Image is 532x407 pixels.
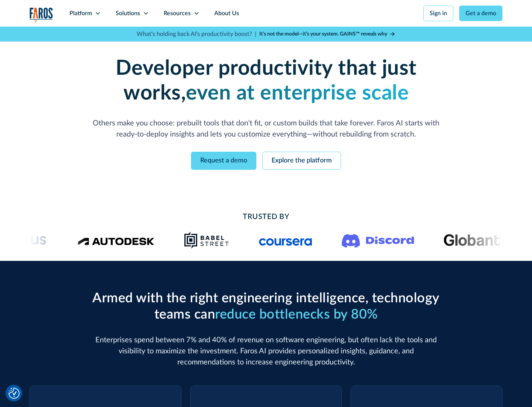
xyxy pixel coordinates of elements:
div: Platform [69,9,92,18]
p: What's holding back AI's productivity boost? | [137,30,256,38]
h2: Armed with the right engineering intelligence, technology teams can [89,290,443,322]
button: Cookie Settings [8,388,20,399]
div: Solutions [116,9,140,18]
a: Sign in [423,6,453,21]
a: Explore the platform [262,152,341,170]
img: Babel Street logo png [184,231,229,249]
img: Logo of the analytics and reporting company Faros. [30,7,53,23]
a: Get a demo [459,6,502,21]
strong: Developer productivity that just works, [116,58,417,104]
a: It’s not the model—it’s your system. GAINS™ reveals why [259,30,395,38]
img: Logo of the communication platform Discord. [342,232,414,248]
strong: It’s not the model—it’s your system. GAINS™ reveals why [259,31,387,37]
span: reduce bottlenecks by 80% [215,308,378,321]
a: Request a demo [191,152,256,170]
img: Logo of the online learning platform Coursera. [259,234,312,246]
p: Others make you choose: prebuilt tools that don't fit, or custom builds that take forever. Faros ... [89,118,443,140]
p: Enterprises spend between 7% and 40% of revenue on software engineering, but often lack the tools... [89,334,443,368]
strong: even at enterprise scale [186,83,409,104]
h2: Trusted By [89,211,443,222]
a: home [30,7,53,23]
img: Logo of the design software company Autodesk. [78,235,154,245]
img: Revisit consent button [8,388,20,399]
div: Resources [164,9,191,18]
